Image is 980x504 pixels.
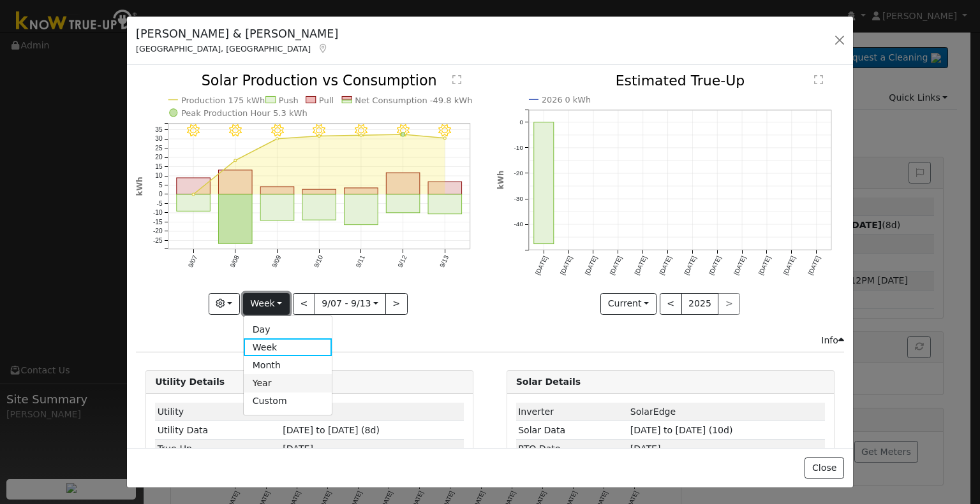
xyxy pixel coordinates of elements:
[155,154,163,161] text: 20
[155,136,163,143] text: 30
[439,124,452,137] i: 9/13 - Clear
[360,134,362,137] circle: onclick=""
[155,421,281,440] td: Utility Data
[177,194,211,211] rect: onclick=""
[155,403,281,421] td: Utility
[385,293,408,315] button: >
[281,440,464,458] td: [DATE]
[397,124,410,137] i: 9/12 - Clear
[279,96,299,105] text: Push
[229,124,242,137] i: 9/08 - Clear
[219,194,253,243] rect: onclick=""
[397,254,408,269] text: 9/12
[516,440,628,458] td: PTO Date
[234,159,237,162] circle: onclick=""
[302,190,336,195] rect: onclick=""
[438,254,450,269] text: 9/13
[153,228,163,235] text: -20
[453,75,462,85] text: 
[181,96,265,105] text: Production 175 kWh
[496,171,505,190] text: kWh
[318,135,320,138] circle: onclick=""
[271,254,282,269] text: 9/09
[821,334,844,347] div: Info
[219,170,253,194] rect: onclick=""
[283,425,380,435] span: [DATE] to [DATE] (8d)
[630,425,733,435] span: [DATE] to [DATE] (10d)
[782,255,796,276] text: [DATE]
[814,75,823,85] text: 
[276,138,279,140] circle: onclick=""
[387,194,420,213] rect: onclick=""
[630,407,676,417] span: ID: 4716940, authorized: 09/08/25
[315,293,386,315] button: 9/07 - 9/13
[153,237,163,244] text: -25
[260,187,294,194] rect: onclick=""
[600,293,657,315] button: Current
[608,255,623,276] text: [DATE]
[533,122,553,244] rect: onclick=""
[157,200,163,207] text: -5
[135,177,144,196] text: kWh
[181,108,308,118] text: Peak Production Hour 5.3 kWh
[155,145,163,152] text: 25
[229,254,241,269] text: 9/08
[136,25,338,42] h5: [PERSON_NAME] & [PERSON_NAME]
[516,421,628,440] td: Solar Data
[345,188,378,194] rect: onclick=""
[355,254,366,269] text: 9/11
[558,255,573,276] text: [DATE]
[615,73,745,89] text: Estimated True-Up
[293,293,315,315] button: <
[355,96,473,105] text: Net Consumption -49.8 kWh
[732,255,747,276] text: [DATE]
[428,194,462,214] rect: onclick=""
[244,374,332,392] a: Year
[345,194,378,225] rect: onclick=""
[806,255,821,276] text: [DATE]
[387,173,420,195] rect: onclick=""
[159,182,163,189] text: 5
[244,320,332,338] a: Day
[630,443,661,454] span: [DATE]
[519,119,523,126] text: 0
[159,191,163,198] text: 0
[271,124,284,137] i: 9/09 - Clear
[155,440,281,458] td: True-Up
[708,255,722,276] text: [DATE]
[155,173,163,180] text: 10
[244,356,332,374] a: Month
[319,96,334,105] text: Pull
[313,254,324,269] text: 9/10
[153,210,163,217] text: -10
[192,193,195,196] circle: onclick=""
[187,124,200,137] i: 9/07 - Clear
[317,43,329,54] a: Map
[444,137,447,140] circle: onclick=""
[283,407,308,417] span: ID: 17262276, authorized: 09/08/25
[757,255,772,276] text: [DATE]
[658,255,672,276] text: [DATE]
[805,457,843,479] button: Close
[514,145,523,152] text: -10
[542,95,591,104] text: 2026 0 kWh
[514,221,523,228] text: -40
[660,293,682,315] button: <
[155,163,163,170] text: 15
[428,182,462,195] rect: onclick=""
[516,377,581,387] strong: Solar Details
[583,255,598,276] text: [DATE]
[534,255,549,276] text: [DATE]
[683,255,697,276] text: [DATE]
[202,73,437,89] text: Solar Production vs Consumption
[681,293,719,315] button: 2025
[516,403,628,421] td: Inverter
[401,133,405,136] circle: onclick=""
[177,178,211,194] rect: onclick=""
[243,293,290,315] button: Week
[244,338,332,356] a: Week
[514,196,523,203] text: -30
[155,377,225,387] strong: Utility Details
[633,255,648,276] text: [DATE]
[153,219,163,226] text: -15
